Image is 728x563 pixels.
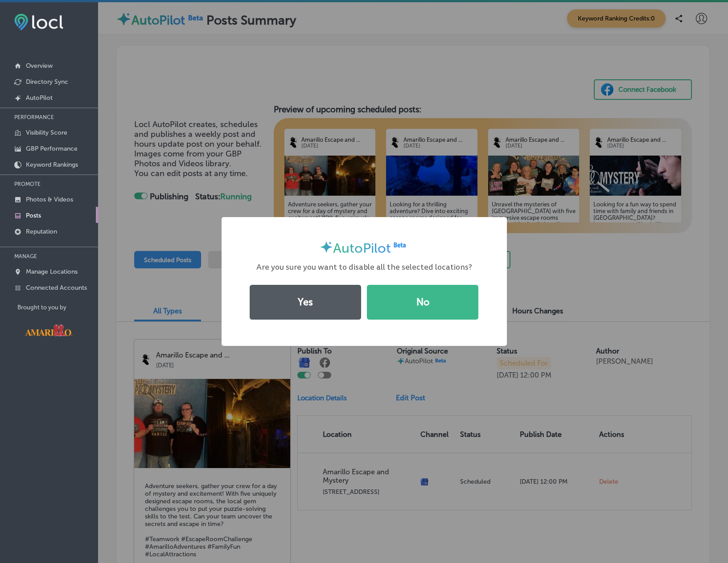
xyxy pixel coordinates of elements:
[367,285,478,320] button: No
[26,268,78,275] p: Manage Locations
[320,240,333,254] img: autopilot-icon
[250,285,361,320] button: Yes
[26,161,78,168] p: Keyword Rankings
[26,129,67,136] p: Visibility Score
[333,240,391,256] span: AutoPilot
[17,304,98,311] p: Brought to you by
[14,14,63,30] img: fda3e92497d09a02dc62c9cd864e3231.png
[26,78,68,86] p: Directory Sync
[26,284,87,292] p: Connected Accounts
[245,262,484,273] div: Are you sure you want to disable all the selected locations?
[26,145,78,152] p: GBP Performance
[26,196,73,203] p: Photos & Videos
[26,94,53,102] p: AutoPilot
[17,318,80,343] img: Visit Amarillo
[26,62,53,70] p: Overview
[26,212,41,219] p: Posts
[391,240,409,249] img: Beta
[26,228,57,235] p: Reputation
